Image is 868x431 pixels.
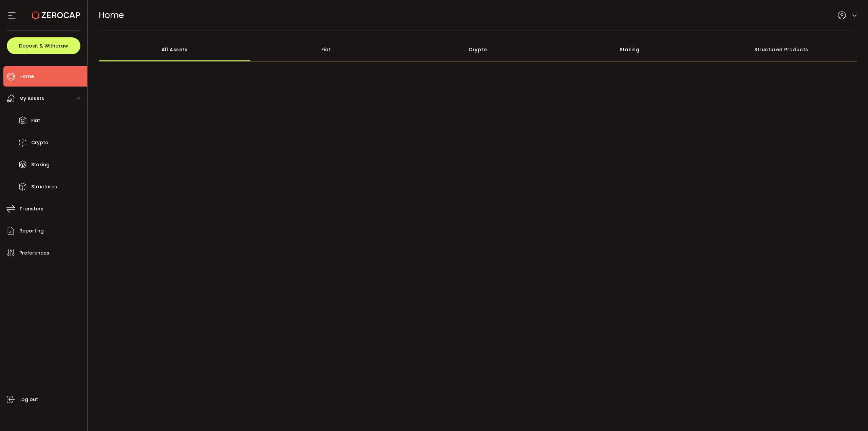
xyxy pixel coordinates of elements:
[19,94,44,104] span: My Assets
[99,9,124,21] span: Home
[31,182,57,192] span: Structures
[31,138,49,148] span: Crypto
[19,72,34,81] span: Home
[7,37,80,54] button: Deposit & Withdraw
[99,38,250,61] div: All Assets
[19,204,43,214] span: Transfers
[705,38,857,61] div: Structured Products
[19,395,38,405] span: Log out
[19,248,49,258] span: Preferences
[554,38,705,61] div: Staking
[250,38,402,61] div: Fiat
[31,160,50,170] span: Staking
[19,43,68,48] span: Deposit & Withdraw
[19,226,44,236] span: Reporting
[31,116,40,126] span: Fiat
[402,38,554,61] div: Crypto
